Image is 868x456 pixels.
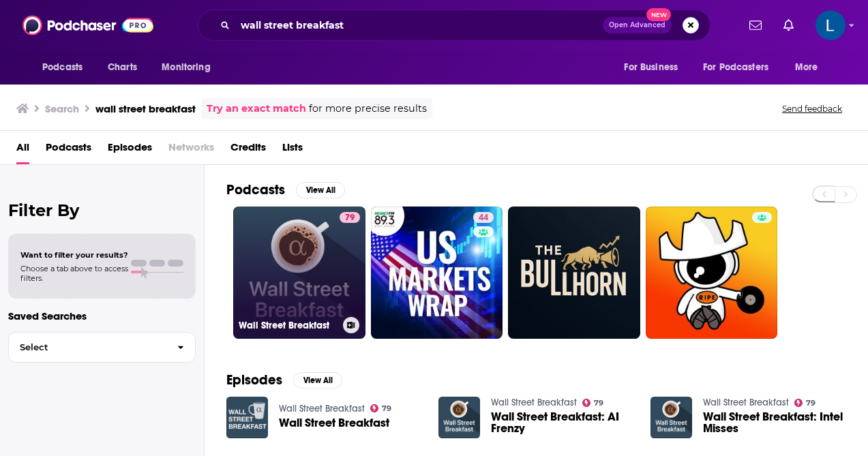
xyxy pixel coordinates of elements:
a: 79 [582,399,604,407]
span: Podcasts [42,58,83,77]
button: Show profile menu [815,10,845,40]
a: 79Wall Street Breakfast [233,207,365,339]
h3: Wall Street Breakfast [239,320,338,331]
a: Try an exact match [207,101,306,117]
a: Episodes [108,136,152,164]
a: 44 [371,207,503,339]
span: 79 [382,406,391,412]
button: View All [296,182,345,198]
span: 79 [345,211,355,225]
span: Open Advanced [609,22,665,29]
a: All [16,136,29,164]
a: Charts [99,55,145,80]
p: Saved Searches [8,309,196,322]
button: open menu [785,55,835,80]
span: Choose a tab above to access filters. [20,264,128,283]
a: Lists [282,136,303,164]
a: Wall Street Breakfast: AI Frenzy [491,411,634,434]
span: 79 [594,400,603,406]
a: Wall Street Breakfast: Intel Misses [703,411,846,434]
a: 79 [794,399,816,407]
span: For Business [624,58,678,77]
img: Wall Street Breakfast [226,397,268,438]
button: Select [8,332,196,363]
button: Open AdvancedNew [603,17,672,33]
span: Networks [168,136,214,164]
div: Search podcasts, credits, & more... [198,10,710,41]
a: 44 [473,212,494,223]
span: Charts [108,58,137,77]
h2: Episodes [226,371,282,389]
a: Podcasts [46,136,91,164]
img: User Profile [815,10,845,40]
button: View All [293,372,342,389]
a: Show notifications dropdown [778,14,799,37]
span: More [795,58,818,77]
span: New [646,8,671,21]
span: Logged in as lucy.vincent [815,10,845,40]
button: open menu [694,55,788,80]
a: Wall Street Breakfast [703,397,789,408]
h2: Filter By [8,200,196,220]
img: Wall Street Breakfast: Intel Misses [650,397,692,438]
button: open menu [33,55,100,80]
span: for more precise results [309,101,427,117]
h3: Search [45,102,79,115]
span: For Podcasters [703,58,768,77]
a: 79 [340,212,360,223]
span: 44 [479,211,488,225]
span: Select [9,343,166,352]
h2: Podcasts [226,181,285,198]
a: EpisodesView All [226,371,342,389]
button: open menu [614,55,695,80]
a: 79 [370,404,392,412]
img: Podchaser - Follow, Share and Rate Podcasts [23,12,153,38]
span: Monitoring [162,58,210,77]
span: Want to filter your results? [20,250,128,260]
a: Wall Street Breakfast [279,417,389,429]
a: PodcastsView All [226,181,345,198]
input: Search podcasts, credits, & more... [235,14,603,36]
button: open menu [152,55,228,80]
a: Wall Street Breakfast [491,397,577,408]
span: 79 [806,400,815,406]
a: Wall Street Breakfast [279,403,365,414]
button: Send feedback [778,103,846,115]
img: Wall Street Breakfast: AI Frenzy [438,397,480,438]
a: Credits [230,136,266,164]
a: Show notifications dropdown [744,14,767,37]
h3: wall street breakfast [95,102,196,115]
